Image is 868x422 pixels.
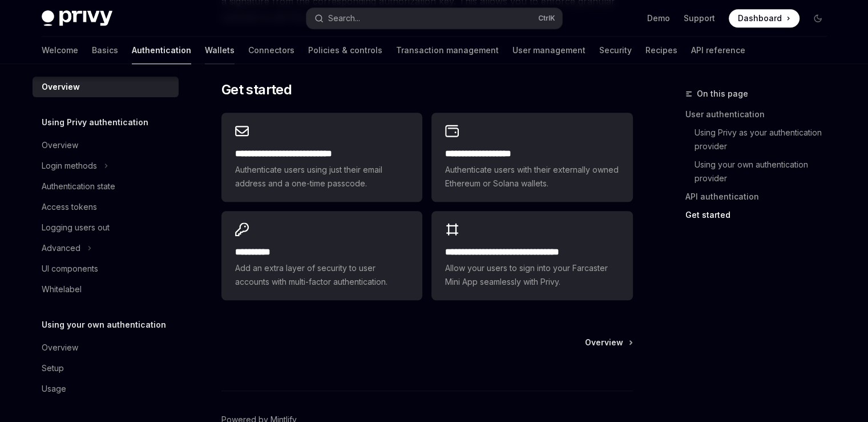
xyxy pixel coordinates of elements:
div: Whitelabel [42,282,82,296]
span: Ctrl K [538,14,555,23]
span: Dashboard [738,13,782,24]
a: Wallets [205,37,235,64]
a: Overview [33,135,179,156]
a: Setup [33,358,179,379]
div: Usage [42,382,66,396]
a: Basics [92,37,118,64]
a: User authentication [685,105,836,124]
span: Authenticate users using just their email address and a one-time passcode. [235,163,409,190]
span: On this page [697,87,748,101]
div: Authentication state [42,180,115,193]
a: Transaction management [396,37,499,64]
div: Setup [42,361,64,375]
a: UI components [33,258,179,279]
a: API reference [691,37,745,64]
span: Overview [585,337,623,348]
div: UI components [42,262,98,276]
a: Overview [33,337,179,358]
span: Allow your users to sign into your Farcaster Mini App seamlessly with Privy. [445,261,619,289]
span: Get started [221,81,292,99]
a: Support [684,13,715,24]
a: User management [512,37,586,64]
h5: Using Privy authentication [42,116,148,129]
div: Login methods [42,159,97,173]
a: Demo [647,13,670,24]
a: Usage [33,379,179,399]
div: Access tokens [42,200,97,214]
a: Overview [33,77,179,97]
a: Security [599,37,632,64]
a: Connectors [248,37,294,64]
img: dark logo [42,10,112,26]
button: Search...CtrlK [306,8,562,29]
div: Overview [42,138,78,152]
span: Authenticate users with their externally owned Ethereum or Solana wallets. [445,163,619,190]
a: Logging users out [33,217,179,238]
a: Whitelabel [33,279,179,300]
a: Using your own authentication provider [695,156,836,188]
div: Overview [42,341,78,355]
h5: Using your own authentication [42,318,166,332]
a: API authentication [685,188,836,206]
a: **** *****Add an extra layer of security to user accounts with multi-factor authentication. [221,211,422,300]
a: Get started [685,206,836,224]
div: Advanced [42,241,80,255]
a: Using Privy as your authentication provider [695,124,836,156]
a: Recipes [645,37,677,64]
div: Logging users out [42,221,110,234]
a: Welcome [42,37,78,64]
a: Authentication [132,37,191,64]
a: Authentication state [33,176,179,197]
div: Search... [328,11,360,25]
a: **** **** **** ****Authenticate users with their externally owned Ethereum or Solana wallets. [431,113,632,202]
span: Add an extra layer of security to user accounts with multi-factor authentication. [235,261,409,289]
a: Access tokens [33,197,179,217]
a: Policies & controls [308,37,382,64]
a: Overview [585,337,632,348]
a: Dashboard [729,9,800,27]
button: Toggle dark mode [809,9,827,27]
div: Overview [42,80,80,94]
